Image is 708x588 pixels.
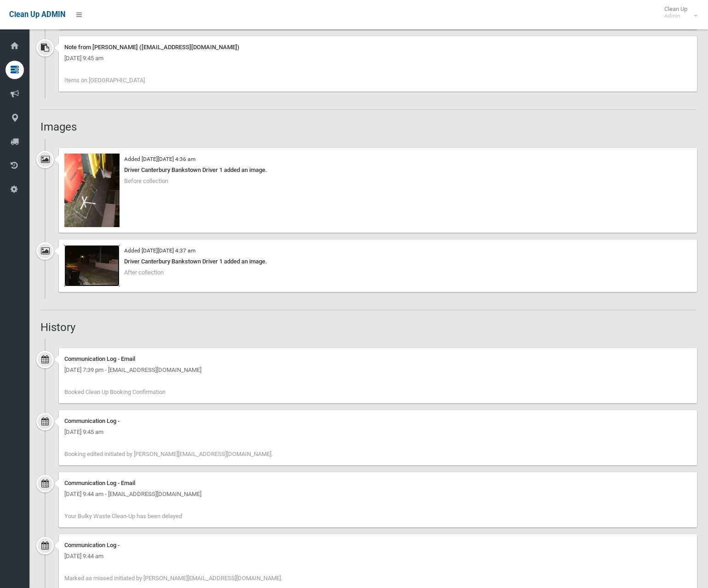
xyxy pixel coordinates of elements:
[64,165,691,176] div: Driver Canterbury Bankstown Driver 1 added an image.
[64,256,691,267] div: Driver Canterbury Bankstown Driver 1 added an image.
[64,354,691,365] div: Communication Log - Email
[64,42,691,53] div: Note from [PERSON_NAME] ([EMAIL_ADDRESS][DOMAIN_NAME])
[124,156,195,162] small: Added [DATE][DATE] 4:36 am
[40,321,697,333] h2: History
[64,540,691,551] div: Communication Log -
[64,77,145,84] span: Items on [GEOGRAPHIC_DATA]
[64,416,691,427] div: Communication Log -
[64,478,691,489] div: Communication Log - Email
[64,53,691,64] div: [DATE] 9:45 am
[64,451,273,457] span: Booking edited initiated by [PERSON_NAME][EMAIL_ADDRESS][DOMAIN_NAME].
[64,154,120,227] img: 2025-07-1004.36.088316819597547393996.jpg
[64,388,166,395] span: Booked Clean Up Booking Confirmation
[124,177,168,184] span: Before collection
[64,427,691,438] div: [DATE] 9:45 am
[124,247,195,254] small: Added [DATE][DATE] 4:37 am
[64,365,691,376] div: [DATE] 7:39 pm - [EMAIL_ADDRESS][DOMAIN_NAME]
[64,489,691,500] div: [DATE] 9:44 am - [EMAIL_ADDRESS][DOMAIN_NAME]
[9,10,65,19] span: Clean Up ADMIN
[64,551,691,562] div: [DATE] 9:44 am
[64,513,182,519] span: Your Bulky Waste Clean-Up has been delayed
[64,575,282,582] span: Marked as missed initiated by [PERSON_NAME][EMAIL_ADDRESS][DOMAIN_NAME].
[664,12,687,19] small: Admin
[40,121,697,133] h2: Images
[64,245,120,286] img: 2025-07-1004.36.557429628571104167725.jpg
[660,6,697,19] span: Clean Up
[124,269,164,276] span: After collection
